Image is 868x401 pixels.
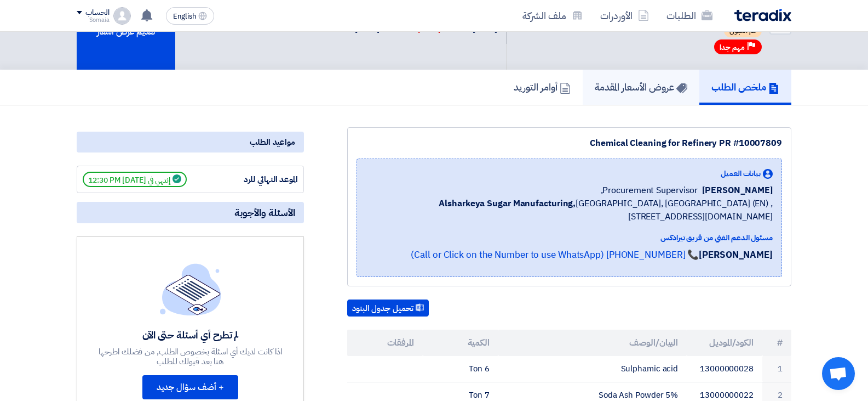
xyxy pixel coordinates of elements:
[97,329,284,341] div: لم تطرح أي أسئلة حتى الآن
[762,356,791,382] td: 1
[83,172,187,187] span: إنتهي في [DATE] 12:30 PM
[583,70,699,105] a: عروض الأسعار المقدمة
[720,42,745,53] span: مهم جدا
[658,3,721,29] a: الطلبات
[702,184,773,197] span: [PERSON_NAME]
[347,300,429,317] button: تحميل جدول البنود
[514,3,591,29] a: ملف الشركة
[439,197,576,210] b: Alsharkeya Sugar Manufacturing,
[762,330,791,356] th: #
[687,330,762,356] th: الكود/الموديل
[366,232,773,244] div: مسئول الدعم الفني من فريق تيرادكس
[347,330,423,356] th: المرفقات
[591,3,658,29] a: الأوردرات
[216,173,298,186] div: الموعد النهائي للرد
[687,356,762,382] td: 13000000028
[734,9,791,21] img: Teradix logo
[514,81,571,93] h5: أوامر التوريد
[502,70,583,105] a: أوامر التوريد
[97,347,284,366] div: اذا كانت لديك أي اسئلة بخصوص الطلب, من فضلك اطرحها هنا بعد قبولك للطلب
[357,137,782,150] div: Chemical Cleaning for Refinery PR #10007809
[77,17,109,23] div: Somaia
[423,356,498,382] td: 6 Ton
[77,132,304,153] div: مواعيد الطلب
[166,7,214,25] button: English
[822,357,855,390] a: دردشة مفتوحة
[113,7,131,25] img: profile_test.png
[173,13,196,20] span: English
[601,184,698,197] span: Procurement Supervisor,
[498,330,687,356] th: البيان/الوصف
[498,356,687,382] td: Sulphamic acid
[411,248,699,262] a: 📞 [PHONE_NUMBER] (Call or Click on the Number to use WhatsApp)
[85,8,109,18] div: الحساب
[423,330,498,356] th: الكمية
[142,375,238,399] button: + أضف سؤال جديد
[366,197,773,223] span: [GEOGRAPHIC_DATA], [GEOGRAPHIC_DATA] (EN) ,[STREET_ADDRESS][DOMAIN_NAME]
[699,248,773,262] strong: [PERSON_NAME]
[711,81,779,93] h5: ملخص الطلب
[234,206,295,219] span: الأسئلة والأجوبة
[595,81,687,93] h5: عروض الأسعار المقدمة
[699,70,791,105] a: ملخص الطلب
[160,263,221,315] img: empty_state_list.svg
[721,168,761,179] span: بيانات العميل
